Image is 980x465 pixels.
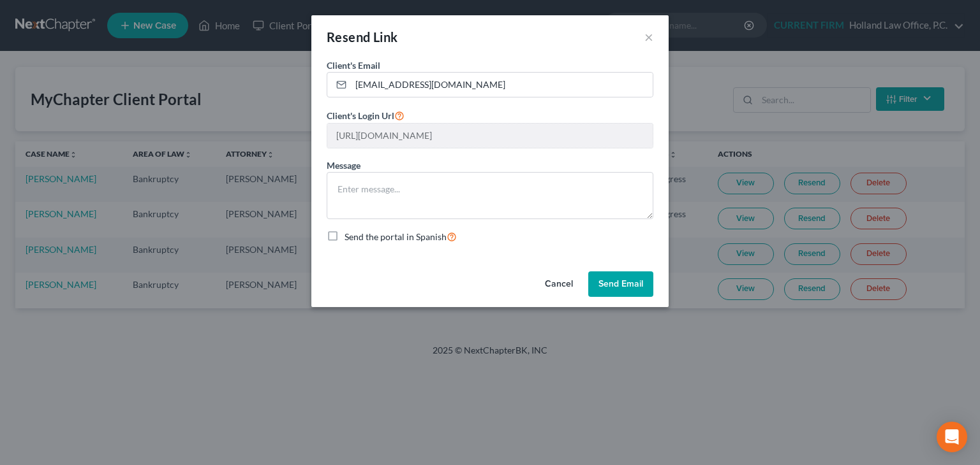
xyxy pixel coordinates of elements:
input: Enter email... [351,73,653,97]
div: Open Intercom Messenger [937,422,967,452]
div: Resend Link [327,28,397,46]
span: Send the portal in Spanish [345,231,447,242]
label: Message [327,159,360,172]
button: Cancel [535,271,583,297]
label: Client's Login Url [327,108,405,123]
input: -- [327,124,653,148]
button: × [644,29,653,45]
button: Send Email [588,271,653,297]
span: Client's Email [327,60,380,71]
